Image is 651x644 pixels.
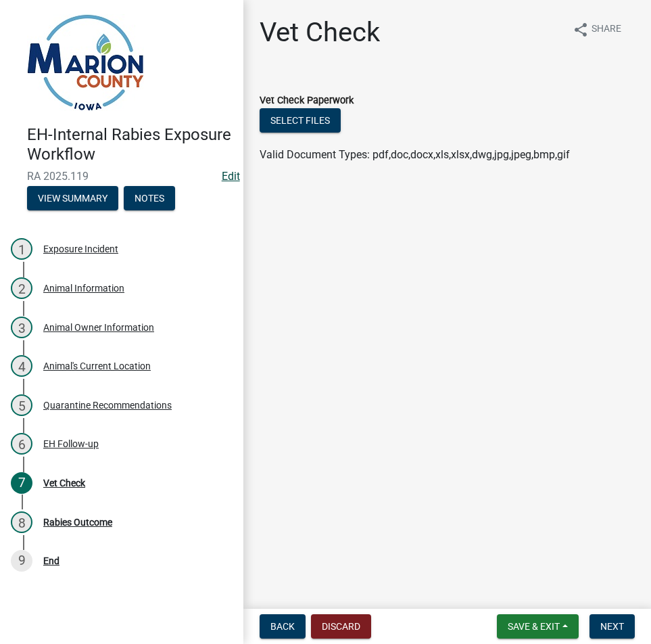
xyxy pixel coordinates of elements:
[573,22,589,38] i: share
[43,478,85,488] div: Vet Check
[11,472,32,494] div: 7
[27,125,233,164] h4: EH-Internal Rabies Exposure Workflow
[508,621,560,632] span: Save & Exit
[43,283,124,293] div: Animal Information
[260,148,570,161] span: Valid Document Types: pdf,doc,docx,xls,xlsx,dwg,jpg,jpeg,bmp,gif
[124,193,175,204] wm-modal-confirm: Notes
[562,16,632,43] button: shareShare
[27,193,118,204] wm-modal-confirm: Summary
[43,517,112,527] div: Rabies Outcome
[260,614,306,639] button: Back
[124,186,175,210] button: Notes
[260,16,380,49] h1: Vet Check
[11,511,32,533] div: 8
[43,556,59,566] div: End
[43,244,118,254] div: Exposure Incident
[222,170,240,183] wm-modal-confirm: Edit Application Number
[11,277,32,299] div: 2
[11,394,32,416] div: 5
[592,22,621,38] span: Share
[600,621,624,632] span: Next
[11,238,32,260] div: 1
[222,170,240,183] a: Edit
[11,317,32,338] div: 3
[43,400,172,410] div: Quarantine Recommendations
[270,621,295,632] span: Back
[27,14,144,111] img: Marion County, Iowa
[11,550,32,572] div: 9
[260,108,341,133] button: Select files
[43,323,154,332] div: Animal Owner Information
[11,433,32,455] div: 6
[27,186,118,210] button: View Summary
[260,96,354,106] label: Vet Check Paperwork
[11,355,32,377] div: 4
[311,614,371,639] button: Discard
[589,614,635,639] button: Next
[497,614,579,639] button: Save & Exit
[43,361,151,371] div: Animal's Current Location
[27,170,216,183] span: RA 2025.119
[43,439,99,448] div: EH Follow-up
